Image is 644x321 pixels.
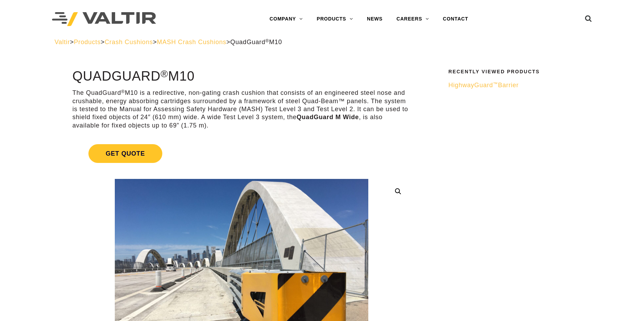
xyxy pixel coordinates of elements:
a: HighwayGuard™Barrier [448,81,585,89]
img: Valtir [52,12,156,26]
a: CONTACT [436,12,475,26]
a: COMPANY [263,12,310,26]
a: CAREERS [389,12,436,26]
p: The QuadGuard M10 is a redirective, non-gating crash cushion that consists of an engineered steel... [72,89,411,130]
h2: Recently Viewed Products [448,69,585,74]
a: Get Quote [72,136,411,171]
a: Products [74,39,101,46]
span: HighwayGuard Barrier [448,82,519,89]
sup: ® [121,89,125,94]
sup: ® [265,38,269,43]
strong: QuadGuard M Wide [297,114,359,121]
a: PRODUCTS [310,12,360,26]
a: NEWS [360,12,389,26]
span: QuadGuard M10 [230,39,282,46]
sup: ® [161,68,168,79]
span: Get Quote [88,144,162,163]
a: Valtir [54,39,70,46]
sup: ™ [493,81,498,87]
div: > > > > [54,38,590,46]
a: MASH Crash Cushions [157,39,226,46]
a: Crash Cushions [105,39,153,46]
h1: QuadGuard M10 [72,69,411,84]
